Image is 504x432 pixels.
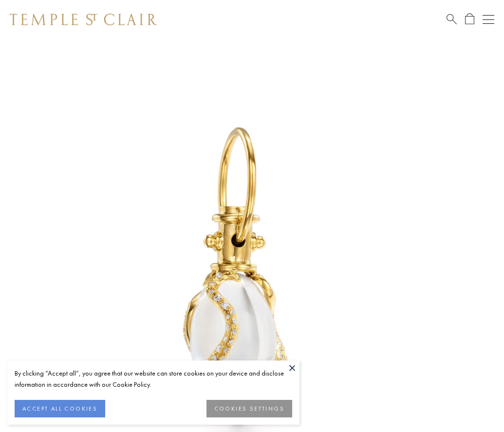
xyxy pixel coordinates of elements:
[447,13,457,25] a: Search
[10,14,157,25] img: Temple St. Clair
[206,400,292,417] button: COOKIES SETTINGS
[483,14,494,25] button: Open navigation
[465,13,474,25] a: Open Shopping Bag
[15,400,105,417] button: ACCEPT ALL COOKIES
[15,368,292,390] div: By clicking “Accept all”, you agree that our website can store cookies on your device and disclos...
